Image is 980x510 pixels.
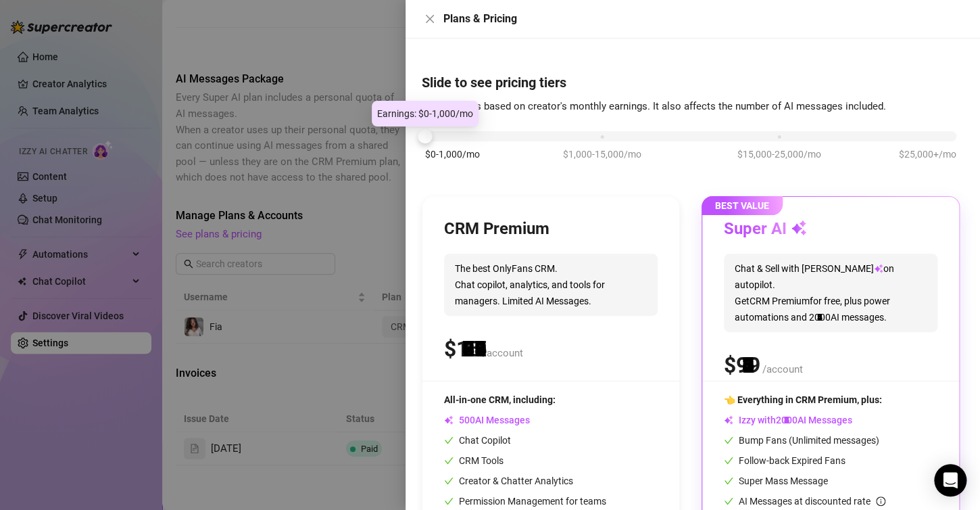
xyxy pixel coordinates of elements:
span: check [444,456,454,465]
span: Izzy with AI Messages [724,415,852,425]
h3: CRM Premium [444,218,549,240]
span: $ [444,336,481,362]
span: Permission Management for teams [444,496,606,507]
span: $0-1,000/mo [425,147,480,162]
div: Open Intercom Messenger [934,464,966,496]
span: check [444,496,454,506]
span: BEST VALUE [702,196,783,215]
span: info-circle [876,496,885,506]
span: check [724,456,733,465]
span: Creator & Chatter Analytics [444,476,573,486]
span: Follow-back Expired Fans [724,455,846,466]
span: Super Mass Message [724,476,828,486]
span: $1,000-15,000/mo [563,147,641,162]
h4: Slide to see pricing tiers [422,73,964,92]
span: All-in-one CRM, including: [444,394,556,405]
span: check [724,436,733,445]
span: check [724,476,733,486]
span: check [444,476,454,486]
span: Bump Fans (Unlimited messages) [724,435,879,446]
div: Earnings: $0-1,000/mo [372,101,479,126]
span: check [724,496,733,506]
span: /account [483,347,523,359]
span: /account [762,363,803,375]
span: $25,000+/mo [899,147,956,162]
span: CRM Tools [444,455,504,466]
span: $15,000-25,000/mo [737,147,821,162]
span: The best OnlyFans CRM. Chat copilot, analytics, and tools for managers. Limited AI Messages. [444,254,658,316]
span: Our pricing is based on creator's monthly earnings. It also affects the number of AI messages inc... [422,100,886,112]
span: Chat & Sell with [PERSON_NAME] on autopilot. Get CRM Premium for free, plus power automations and... [724,254,937,332]
span: $ [724,352,760,378]
h3: Super AI [724,218,807,240]
span: Chat Copilot [444,435,511,446]
button: Close [422,11,438,27]
span: close [424,14,435,24]
div: Plans & Pricing [443,11,964,27]
span: check [444,436,454,445]
span: AI Messages at discounted rate [739,496,885,507]
span: AI Messages [444,415,530,425]
span: 👈 Everything in CRM Premium, plus: [724,394,882,405]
